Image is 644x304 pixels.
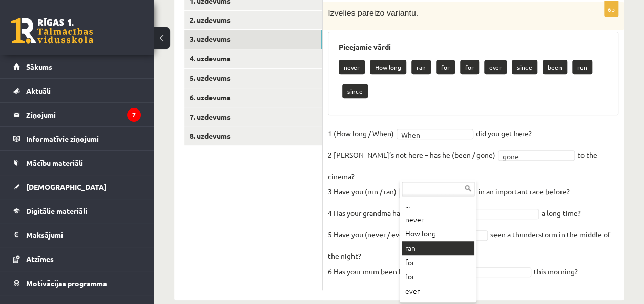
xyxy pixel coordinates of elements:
[402,284,474,298] div: ever
[402,212,474,227] div: never
[402,241,474,255] div: ran
[402,255,474,270] div: for
[402,270,474,284] div: for
[402,227,474,241] div: How long
[402,198,474,212] div: ...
